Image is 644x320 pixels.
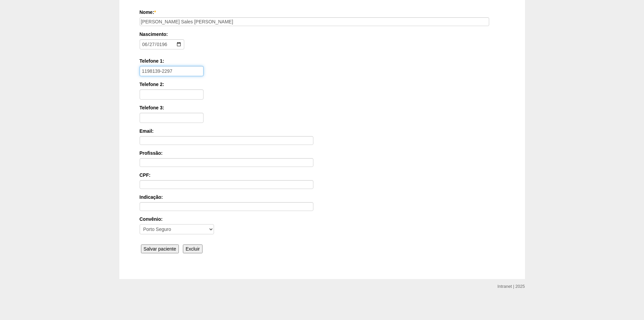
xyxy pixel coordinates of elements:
label: Profissão: [140,150,505,156]
input: Excluir [183,244,202,253]
label: Convênio: [140,216,505,222]
input: Salvar paciente [141,244,179,253]
label: CPF: [140,172,505,178]
label: Nome: [140,9,505,16]
label: Telefone 1: [140,58,505,64]
label: Email: [140,128,505,134]
span: Este campo é obrigatório. [154,9,156,15]
label: Nascimento: [140,31,502,38]
label: Telefone 2: [140,81,505,88]
label: Telefone 3: [140,104,505,111]
div: Intranet | 2025 [498,283,525,290]
label: Indicação: [140,194,505,200]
